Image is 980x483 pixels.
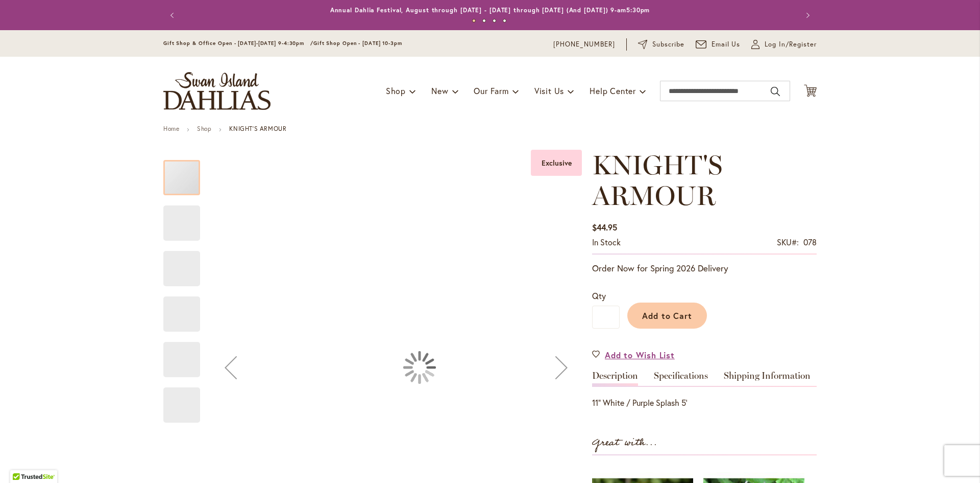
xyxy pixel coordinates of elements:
[777,237,799,247] strong: SKU
[482,19,486,22] button: 2 of 4
[592,349,675,361] a: Add to Wish List
[642,310,693,321] span: Add to Cart
[229,125,286,132] strong: KNIGHT'S ARMOUR
[803,237,817,248] div: 078
[163,332,210,377] div: KNIGHT'S ARMOUR
[531,150,582,176] div: Exclusive
[474,85,508,96] span: Our Farm
[592,371,817,409] div: Detailed Product Info
[765,39,817,50] span: Log In/Register
[592,237,621,247] span: In stock
[163,5,184,26] button: Previous
[696,39,741,50] a: Email Us
[313,40,402,47] span: Gift Shop Open - [DATE] 10-3pm
[163,72,271,110] a: store logo
[386,85,406,96] span: Shop
[503,19,506,22] button: 4 of 4
[163,195,210,241] div: KNIGHT'S ARMOUR
[592,262,817,274] p: Order Now for Spring 2026 Delivery
[712,39,741,50] span: Email Us
[592,371,638,386] a: Description
[163,377,200,423] div: KNIGHT'S ARMOUR
[472,19,476,22] button: 1 of 4
[652,39,684,50] span: Subscribe
[197,125,211,132] a: Shop
[592,237,621,248] div: Availability
[592,222,617,233] span: $44.95
[592,149,722,212] span: KNIGHT'S ARMOUR
[553,39,615,50] a: [PHONE_NUMBER]
[592,397,817,409] p: 11" White / Purple Splash 5'
[431,85,448,96] span: New
[163,286,210,332] div: KNIGHT'S ARMOUR
[592,434,657,451] strong: Great with...
[627,303,707,329] button: Add to Cart
[654,371,708,386] a: Specifications
[534,85,564,96] span: Visit Us
[751,39,817,50] a: Log In/Register
[163,150,210,195] div: KNIGHTS ARMOUR
[638,39,684,50] a: Subscribe
[163,125,179,132] a: Home
[724,371,811,386] a: Shipping Information
[592,290,606,301] span: Qty
[163,40,313,47] span: Gift Shop & Office Open - [DATE]-[DATE] 9-4:30pm /
[330,6,650,14] a: Annual Dahlia Festival, August through [DATE] - [DATE] through [DATE] (And [DATE]) 9-am5:30pm
[163,241,210,286] div: KNIGHT'S ARMOUR
[796,5,817,26] button: Next
[605,349,675,361] span: Add to Wish List
[493,19,496,22] button: 3 of 4
[590,85,636,96] span: Help Center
